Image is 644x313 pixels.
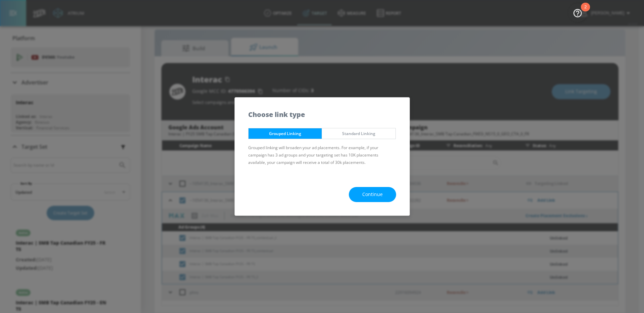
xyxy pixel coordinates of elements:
span: Grouped Linking [254,130,317,137]
p: Grouped linking will broaden your ad placements. For example, if your campaign has 3 ad groups an... [248,144,396,166]
button: Continue [349,187,396,202]
span: Standard Linking [327,130,390,137]
div: 2 [584,7,587,16]
button: Open Resource Center, 2 new notifications [568,3,587,22]
button: Grouped Linking [248,128,322,139]
h5: Choose link type [248,111,305,118]
button: Standard Linking [322,128,396,139]
span: Continue [362,190,383,199]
